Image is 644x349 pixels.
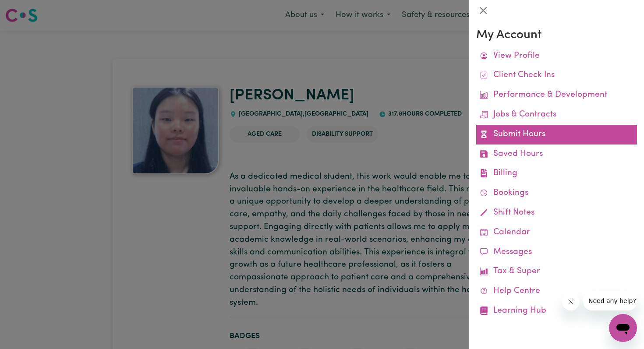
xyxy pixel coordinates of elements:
a: Shift Notes [476,203,637,223]
a: Submit Hours [476,125,637,145]
a: Client Check Ins [476,66,637,85]
iframe: Close message [562,293,580,310]
a: Bookings [476,183,637,203]
a: Help Centre [476,282,637,301]
a: Messages [476,243,637,262]
h3: My Account [476,28,637,43]
iframe: Button to launch messaging window [609,314,637,342]
a: Saved Hours [476,145,637,164]
a: Billing [476,164,637,183]
button: Close [476,4,490,18]
a: View Profile [476,46,637,66]
a: Tax & Super [476,262,637,282]
a: Jobs & Contracts [476,105,637,125]
a: Performance & Development [476,85,637,105]
a: Learning Hub [476,301,637,321]
a: Calendar [476,223,637,243]
iframe: Message from company [583,291,637,310]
